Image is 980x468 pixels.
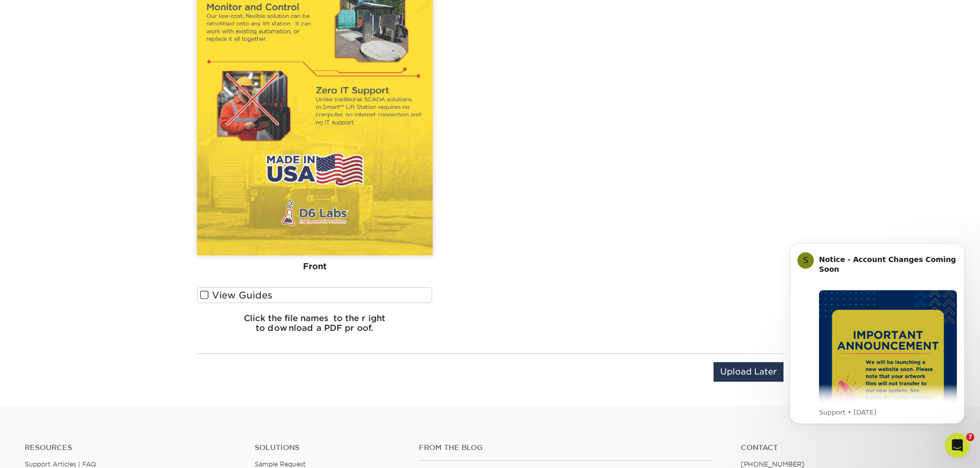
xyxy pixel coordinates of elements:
a: Sample Request [255,460,306,468]
h4: Resources [25,443,239,452]
input: Upload Later [714,362,783,382]
h6: Click the file names to the right to download a PDF proof. [197,313,433,341]
h4: Solutions [255,443,403,452]
label: View Guides [197,287,433,303]
iframe: Intercom notifications message [774,230,980,463]
iframe: Intercom live chat [945,433,970,458]
h4: From the Blog [419,443,713,452]
a: Contact [741,443,955,452]
span: 7 [966,433,974,441]
div: Front [197,255,433,278]
a: [PHONE_NUMBER] [741,460,805,468]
